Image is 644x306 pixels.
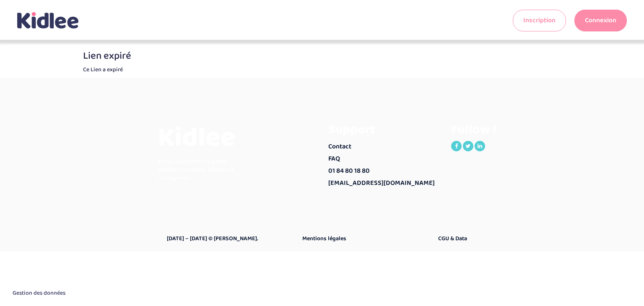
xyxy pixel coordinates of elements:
[328,141,439,153] a: Contact
[328,177,439,189] a: [EMAIL_ADDRESS][DOMAIN_NAME]
[438,234,561,243] a: CGU & Data
[158,157,241,182] p: Kidlee, la solution de garde d’enfant innovante, ludique et intelligente !
[328,123,439,137] h3: Support
[83,65,561,74] p: Ce Lien a expiré
[158,123,241,153] h3: Kidlee
[83,50,561,61] h3: Lien expiré
[328,153,439,165] a: FAQ
[451,123,561,137] h3: Follow !
[574,10,627,31] a: Connexion
[513,10,566,31] a: Inscription
[302,234,425,243] a: Mentions légales
[167,234,290,243] a: [DATE] – [DATE] © [PERSON_NAME].
[328,165,439,177] a: 01 84 80 18 80
[8,285,70,302] button: Gestion des données
[13,290,65,297] span: Gestion des données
